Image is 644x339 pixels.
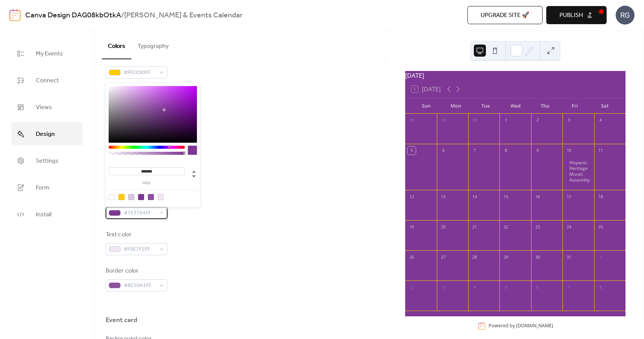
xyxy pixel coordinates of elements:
[569,160,591,183] div: Hispanic Heritage Month Assembly
[11,149,83,172] a: Settings
[124,209,155,218] span: #7E3794FF
[36,48,63,60] span: My Events
[616,6,635,25] div: RG
[565,116,573,125] div: 3
[124,245,155,254] span: #F0E7F2FF
[11,176,83,199] a: Form
[121,8,124,23] b: /
[109,181,185,185] label: hex
[501,99,530,114] div: Wed
[407,116,416,125] div: 28
[411,99,441,114] div: Sun
[439,116,447,125] div: 29
[533,223,542,231] div: 23
[467,6,543,24] button: Upgrade site 🚀
[9,9,21,21] img: logo
[407,193,416,201] div: 12
[11,122,83,145] a: Design
[565,253,573,261] div: 31
[158,194,164,200] div: rgb(240, 231, 242)
[565,283,573,291] div: 7
[489,323,553,329] div: Powered by
[546,6,607,24] button: Publish
[106,267,166,276] div: Border color
[559,11,583,20] span: Publish
[36,75,59,86] span: Connect
[530,99,560,114] div: Thu
[106,54,166,63] div: Inner border color
[533,283,542,291] div: 6
[502,193,510,201] div: 15
[11,42,83,65] a: My Events
[470,193,479,201] div: 14
[439,253,447,261] div: 27
[502,116,510,125] div: 1
[36,209,51,220] span: Install
[407,146,416,155] div: 5
[25,8,121,23] a: Canva Design DAG08kbOtkA
[596,116,605,125] div: 4
[36,182,49,194] span: Form
[470,146,479,155] div: 7
[407,253,416,261] div: 26
[596,193,605,201] div: 18
[502,253,510,261] div: 29
[439,146,447,155] div: 6
[565,193,573,201] div: 17
[502,223,510,231] div: 22
[481,11,529,20] span: Upgrade site 🚀
[533,146,542,155] div: 9
[11,203,83,226] a: Install
[471,99,501,114] div: Tue
[124,281,155,290] span: #8E50A1FF
[439,193,447,201] div: 13
[138,194,144,200] div: rgb(126, 55, 148)
[533,116,542,125] div: 2
[128,194,134,200] div: rgb(218, 198, 225)
[131,31,175,59] button: Typography
[36,155,58,167] span: Settings
[565,146,573,155] div: 10
[106,316,137,325] div: Event card
[109,194,115,200] div: rgba(0, 0, 0, 0)
[36,102,52,113] span: Views
[596,146,605,155] div: 11
[124,8,243,23] b: [PERSON_NAME] & Events Calendar
[533,253,542,261] div: 30
[502,283,510,291] div: 5
[407,223,416,231] div: 19
[563,160,594,183] div: Hispanic Heritage Month Assembly
[102,31,131,59] button: Colors
[407,283,416,291] div: 2
[106,230,166,239] div: Text color
[596,223,605,231] div: 25
[439,283,447,291] div: 3
[470,253,479,261] div: 28
[470,223,479,231] div: 21
[560,99,590,114] div: Fri
[596,283,605,291] div: 8
[533,193,542,201] div: 16
[596,253,605,261] div: 1
[470,283,479,291] div: 4
[405,71,626,80] div: [DATE]
[516,323,553,329] a: [DOMAIN_NAME]
[36,128,55,140] span: Design
[470,116,479,125] div: 30
[502,146,510,155] div: 8
[118,194,124,200] div: rgb(255, 204, 0)
[565,223,573,231] div: 24
[441,99,471,114] div: Mon
[148,194,154,200] div: rgb(142, 80, 161)
[590,99,619,114] div: Sat
[439,223,447,231] div: 20
[11,96,83,119] a: Views
[11,69,83,92] a: Connect
[124,68,155,77] span: #FFCC00FF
